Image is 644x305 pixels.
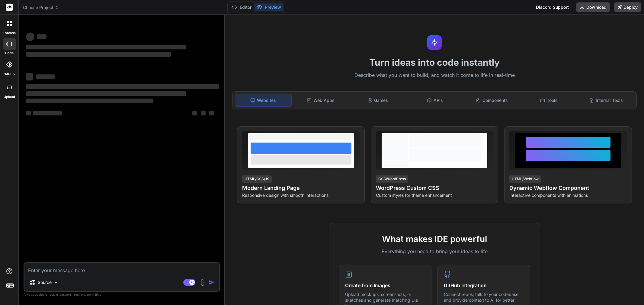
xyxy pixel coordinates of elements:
[509,192,627,198] p: Interactive components with animations
[576,2,610,12] button: Download
[464,94,520,107] div: Components
[376,184,493,192] h4: WordPress Custom CSS
[208,279,214,285] img: icon
[345,282,425,289] h4: Create from Images
[509,175,541,183] div: HTML/Webflow
[26,33,34,41] span: ‌
[192,111,197,115] span: ‌
[26,91,186,96] span: ‌
[293,94,349,107] div: Web Apps
[26,45,186,49] span: ‌
[209,111,214,115] span: ‌
[444,282,524,289] h4: GitHub Integration
[509,184,627,192] h4: Dynamic Webflow Component
[26,52,171,57] span: ‌
[339,233,530,245] h2: What makes IDE powerful
[532,2,572,12] div: Discord Support
[242,175,272,183] div: HTML/CSS/JS
[339,248,530,255] p: Everything you need to bring your ideas to life
[5,51,14,56] label: code
[37,34,46,39] span: ‌
[376,192,493,198] p: Custom styles for theme enhancement
[81,293,92,296] span: privacy
[26,111,31,115] span: ‌
[199,279,206,286] img: attachment
[36,74,55,79] span: ‌
[201,111,206,115] span: ‌
[26,84,219,89] span: ‌
[229,57,640,68] h1: Turn ideas into code instantly
[33,111,62,115] span: ‌
[23,5,59,11] span: Choose Project
[614,2,641,12] button: Deploy
[24,292,220,297] p: Always double-check its answers. Your in Bind
[38,279,52,285] p: Source
[26,73,33,80] span: ‌
[235,94,291,107] div: Websites
[578,94,634,107] div: Internal Tools
[229,71,640,79] p: Describe what you want to build, and watch it come to life in real-time
[350,94,406,107] div: Games
[3,30,16,36] label: threads
[4,94,15,99] label: Upload
[407,94,463,107] div: APIs
[242,184,360,192] h4: Modern Landing Page
[376,175,408,183] div: CSS/WordPress
[4,72,15,77] label: GitHub
[521,94,577,107] div: Tools
[242,192,360,198] p: Responsive design with smooth interactions
[26,99,153,103] span: ‌
[229,3,254,11] button: Editor
[53,280,59,285] img: Pick Models
[254,3,284,11] button: Preview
